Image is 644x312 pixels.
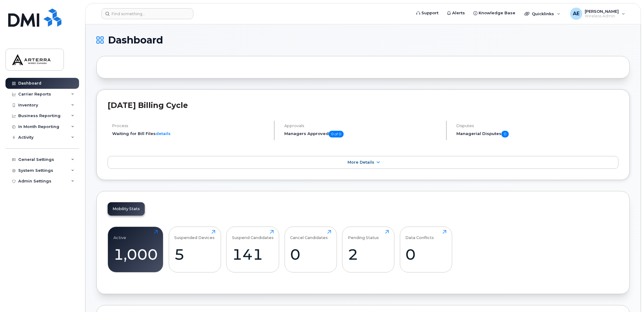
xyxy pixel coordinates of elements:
[501,131,509,137] span: 0
[112,131,269,137] li: Waiting for Bill Files
[284,123,441,128] h4: Approvals
[113,245,158,263] div: 1,000
[108,101,618,110] h2: [DATE] Billing Cycle
[232,230,274,269] a: Suspend Candidates141
[174,230,215,240] div: Suspended Devices
[456,123,618,128] h4: Disputes
[290,230,328,240] div: Cancel Candidates
[290,230,331,269] a: Cancel Candidates0
[329,131,344,137] span: 0 of 0
[348,230,389,269] a: Pending Status2
[232,230,274,240] div: Suspend Candidates
[232,245,274,263] div: 141
[405,230,434,240] div: Data Conflicts
[156,131,171,136] a: details
[112,123,269,128] h4: Process
[108,36,163,45] span: Dashboard
[348,245,389,263] div: 2
[348,230,379,240] div: Pending Status
[174,245,215,263] div: 5
[456,131,618,137] h5: Managerial Disputes
[290,245,331,263] div: 0
[284,131,441,137] h5: Managers Approved
[405,230,446,269] a: Data Conflicts0
[348,160,374,165] span: More Details
[113,230,158,269] a: Active1,000
[405,245,446,263] div: 0
[174,230,215,269] a: Suspended Devices5
[113,230,126,240] div: Active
